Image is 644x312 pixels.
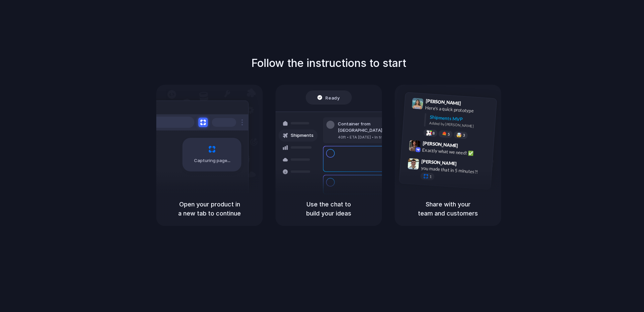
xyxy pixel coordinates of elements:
div: Container from [GEOGRAPHIC_DATA] [338,121,411,134]
div: Shipments MVP [429,113,492,124]
span: 8 [432,131,435,135]
span: 9:42 AM [460,143,474,151]
span: 9:47 AM [459,161,473,169]
h1: Follow the instructions to start [251,55,406,71]
span: [PERSON_NAME] [422,139,458,149]
div: Added by [PERSON_NAME] [429,120,491,130]
span: Ready [326,94,340,101]
span: 9:41 AM [463,100,477,108]
span: [PERSON_NAME] [425,97,461,107]
div: you made that in 5 minutes?! [421,164,488,176]
span: Shipments [291,132,314,139]
h5: Use the chat to build your ideas [284,200,374,218]
span: Capturing page [194,157,231,164]
span: [PERSON_NAME] [421,157,457,167]
div: 🤯 [456,132,462,138]
span: 1 [429,174,432,178]
span: 3 [463,133,465,137]
span: 5 [448,132,450,136]
h5: Share with your team and customers [403,200,493,218]
div: 40ft • ETA [DATE] • In transit [338,134,411,140]
div: Exactly what we need! ✅ [422,146,489,158]
h5: Open your product in a new tab to continue [164,200,255,218]
div: Here's a quick prototype [425,104,492,115]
